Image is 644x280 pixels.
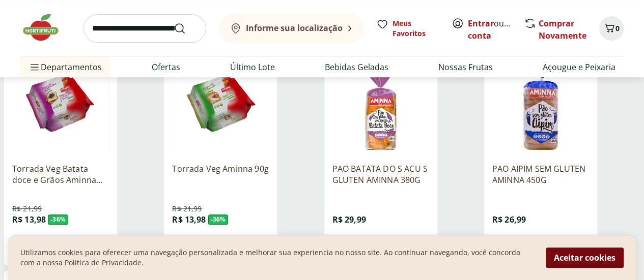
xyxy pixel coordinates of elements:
span: - 36 % [208,214,229,225]
span: R$ 21,99 [172,204,202,214]
img: Torrada Veg Batata doce e Grãos Aminna 90g [12,58,109,155]
img: Hortifruti [20,12,71,43]
a: Bebidas Geladas [325,61,388,73]
span: R$ 13,98 [172,214,206,225]
span: ou [468,17,513,42]
img: PAO BATATA DO S ACU S GLUTEN AMINNA 380G [332,58,429,155]
a: Nossas Frutas [438,61,493,73]
span: Departamentos [29,55,102,79]
span: 0 [615,23,620,33]
a: PAO AIPIM SEM GLUTEN AMINNA 450G [492,163,589,185]
a: Ofertas [152,61,180,73]
span: R$ 26,99 [492,214,526,225]
span: R$ 21,99 [12,204,42,214]
p: Utilizamos cookies para oferecer uma navegação personalizada e melhorar sua experiencia no nosso ... [20,247,534,268]
a: Último Lote [230,61,275,73]
input: search [83,14,206,43]
span: - 36 % [48,214,68,225]
a: Comprar Novamente [539,18,586,41]
a: Criar conta [468,18,524,41]
button: Informe sua localização [218,14,364,43]
a: Torrada Veg Aminna 90g [172,163,269,185]
img: PAO AIPIM SEM GLUTEN AMINNA 450G [492,58,589,155]
button: Carrinho [599,16,624,41]
span: R$ 13,98 [12,214,46,225]
button: Submit Search [174,22,198,35]
a: Açougue e Peixaria [543,61,615,73]
a: PAO BATATA DO S ACU S GLUTEN AMINNA 380G [332,163,429,185]
a: Torrada Veg Batata doce e Grãos Aminna 90g [12,163,109,185]
a: Meus Favoritos [376,18,439,39]
button: Aceitar cookies [546,247,624,268]
a: Entrar [468,18,494,29]
span: Meus Favoritos [393,18,439,39]
span: R$ 29,99 [332,214,366,225]
img: Torrada Veg Aminna 90g [172,58,269,155]
button: Menu [29,55,41,79]
b: Informe sua localização [246,22,343,34]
